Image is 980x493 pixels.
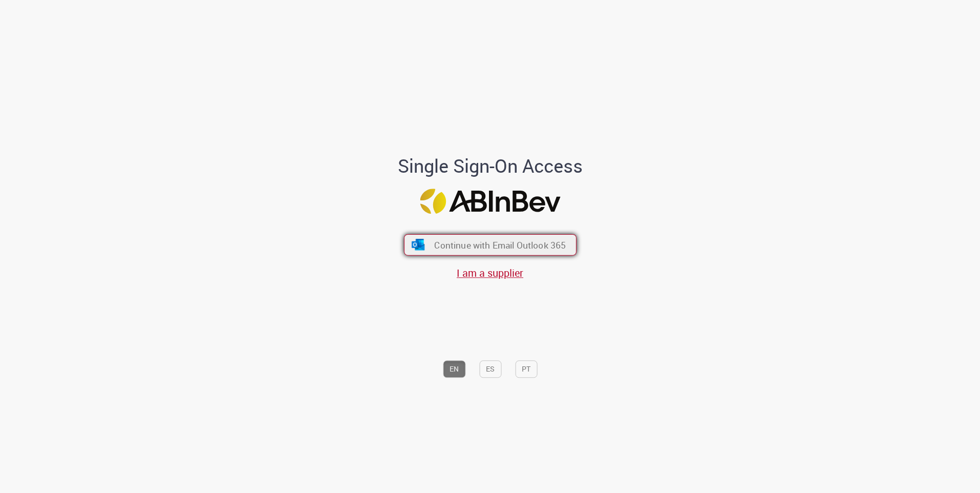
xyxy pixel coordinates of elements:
[434,239,566,251] span: Continue with Email Outlook 365
[457,266,523,280] a: I am a supplier
[348,156,632,177] h1: Single Sign-On Access
[515,360,537,378] button: PT
[443,360,465,378] button: EN
[479,360,501,378] button: ES
[411,239,425,251] img: ícone Azure/Microsoft 360
[420,189,560,214] img: Logo ABInBev
[404,234,577,256] button: ícone Azure/Microsoft 360 Continue with Email Outlook 365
